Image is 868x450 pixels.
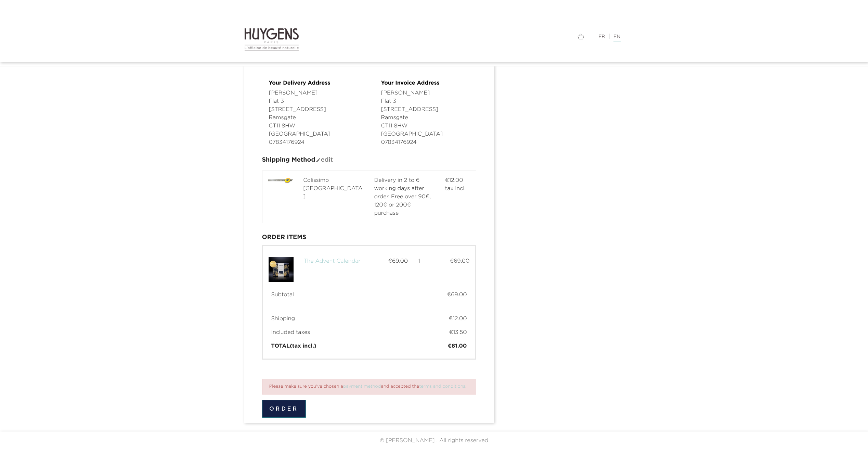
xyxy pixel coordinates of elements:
span: €12.00 tax incl. [445,178,466,191]
h4: Your Delivery Address [269,80,357,87]
div: 1 [413,257,431,265]
h3: Order items [262,234,476,241]
td: Subtotal [269,288,403,302]
h4: Your Invoice Address [381,80,469,87]
i: mode_edit [315,158,321,163]
span: edit [315,157,333,163]
td: €69.00 [403,288,469,302]
div: | [439,33,624,41]
div: [PERSON_NAME] Flat 3 [STREET_ADDRESS] Ramsgate CT11 8HW [GEOGRAPHIC_DATA] 07834176924 [374,73,476,154]
td: Shipping [269,312,403,326]
h4: Shipping Method [262,157,476,164]
span: Total [271,343,290,349]
td: €12.00 [403,312,469,326]
a: payment method [343,384,381,389]
div: €69.00 [431,257,475,265]
a: terms and conditions [419,384,465,389]
div: €69.00 [369,257,413,265]
img: Huygens logo [244,27,299,51]
span: Delivery in 2 to 6 working days after order. Free over 90€, 120€ or 200€ purchase [374,176,435,217]
td: (tax incl.) [269,339,403,353]
a: The Advent Calendar [304,259,361,264]
span: Colissimo [GEOGRAPHIC_DATA] [303,176,364,201]
td: €13.50 [403,326,469,339]
div: © [PERSON_NAME] . All rights reserved [5,437,863,445]
td: Included taxes [269,326,403,339]
img: Colissimo Europe [268,178,293,184]
img: advent-calendar.jpg [269,257,294,282]
div: [PERSON_NAME] Flat 3 [STREET_ADDRESS] Ramsgate CT11 8HW [GEOGRAPHIC_DATA] 07834176924 [262,73,364,154]
td: €81.00 [403,339,469,353]
button: Order [262,400,306,418]
article: Please make sure you've chosen a and accepted the . [262,379,476,395]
